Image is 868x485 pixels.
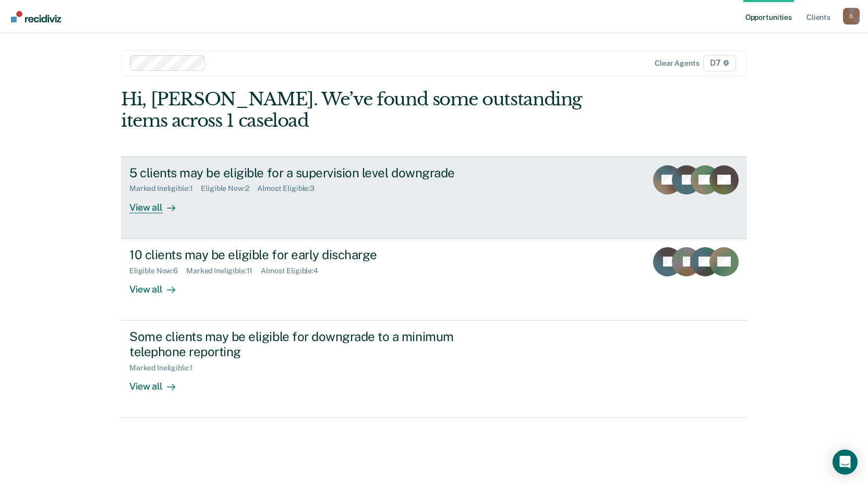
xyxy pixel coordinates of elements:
div: View all [129,372,188,392]
div: Almost Eligible : 4 [261,266,327,275]
div: Eligible Now : 6 [129,266,186,275]
a: 5 clients may be eligible for a supervision level downgradeMarked Ineligible:1Eligible Now:2Almos... [121,156,747,239]
div: View all [129,275,188,295]
div: Marked Ineligible : 1 [129,363,201,372]
button: Profile dropdown button [843,8,860,25]
div: Marked Ineligible : 11 [186,266,261,275]
div: 10 clients may be eligible for early discharge [129,247,496,262]
div: Open Intercom Messenger [833,450,858,475]
div: Clear agents [655,59,699,68]
div: D [843,8,860,25]
div: 5 clients may be eligible for a supervision level downgrade [129,165,496,180]
span: D7 [703,55,736,71]
img: Recidiviz [11,11,61,22]
div: Eligible Now : 2 [201,184,257,193]
div: Marked Ineligible : 1 [129,184,201,193]
div: Some clients may be eligible for downgrade to a minimum telephone reporting [129,329,496,359]
div: Hi, [PERSON_NAME]. We’ve found some outstanding items across 1 caseload [121,89,622,131]
a: 10 clients may be eligible for early dischargeEligible Now:6Marked Ineligible:11Almost Eligible:4... [121,239,747,321]
div: Almost Eligible : 3 [257,184,323,193]
div: View all [129,193,188,213]
a: Some clients may be eligible for downgrade to a minimum telephone reportingMarked Ineligible:1Vie... [121,321,747,418]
